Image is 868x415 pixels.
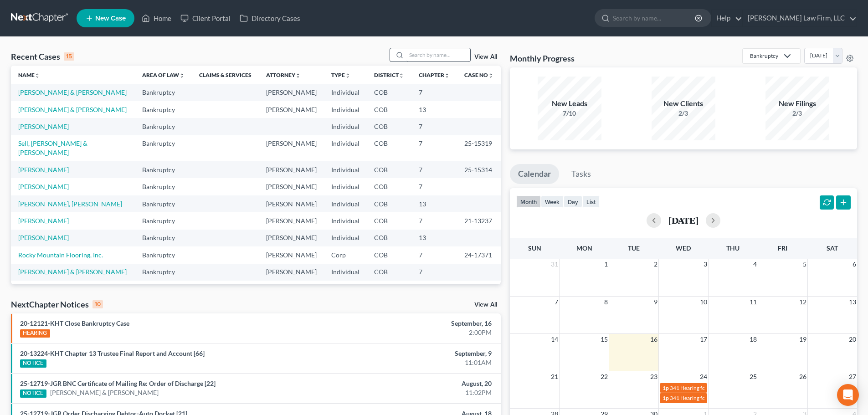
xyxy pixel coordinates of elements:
td: Bankruptcy [135,161,192,178]
span: 24 [699,371,708,382]
td: Individual [324,195,367,212]
div: 2/3 [652,109,715,118]
div: August, 20 [340,379,492,388]
td: COB [367,84,411,101]
td: 25-12254 [457,281,501,297]
td: Bankruptcy [135,135,192,161]
input: Search by name... [613,10,696,26]
td: Individual [324,230,367,246]
span: 341 Hearing for [PERSON_NAME] [670,384,751,391]
td: Bankruptcy [135,101,192,118]
td: 7 [411,135,457,161]
td: [PERSON_NAME] [259,264,324,281]
button: week [541,195,564,208]
span: Thu [726,244,740,252]
i: unfold_more [444,73,450,78]
td: 7 [411,281,457,297]
td: COB [367,246,411,263]
td: Bankruptcy [135,84,192,101]
i: unfold_more [399,73,404,78]
td: 25-15319 [457,135,501,161]
span: 3 [703,259,708,270]
a: [PERSON_NAME] & [PERSON_NAME] [18,268,127,276]
div: September, 9 [340,349,492,358]
i: unfold_more [295,73,301,78]
td: [PERSON_NAME] [259,161,324,178]
span: 4 [752,259,758,270]
div: New Clients [652,98,715,109]
span: 27 [848,371,857,382]
span: Sun [528,244,541,252]
div: New Filings [765,98,829,109]
span: 2 [653,259,658,270]
a: Area of Lawunfold_more [142,72,185,78]
span: 15 [600,334,609,345]
td: Individual [324,281,367,297]
span: 25 [749,371,758,382]
td: Bankruptcy [135,212,192,229]
div: 2/3 [765,109,829,118]
td: 7 [411,264,457,281]
span: 1p [663,384,669,391]
td: [PERSON_NAME] [259,246,324,263]
div: 2:00PM [340,328,492,337]
div: 15 [64,52,74,61]
span: 17 [699,334,708,345]
div: HEARING [20,329,50,338]
span: 18 [749,334,758,345]
a: 25-12719-JGR BNC Certificate of Mailing Re: Order of Discharge [22] [20,379,216,387]
a: Tasks [563,164,599,184]
span: 20 [848,334,857,345]
td: COB [367,212,411,229]
a: [PERSON_NAME] & [PERSON_NAME] [18,88,127,96]
td: [PERSON_NAME] [259,135,324,161]
span: 8 [603,297,609,307]
a: [PERSON_NAME] [18,183,69,190]
h3: Monthly Progress [510,53,575,64]
a: [PERSON_NAME] & [PERSON_NAME] [50,388,159,397]
a: Rocky Mountain Flooring, Inc. [18,251,103,259]
td: COB [367,178,411,195]
h2: [DATE] [668,215,699,225]
a: Client Portal [176,10,235,26]
div: Bankruptcy [750,52,778,60]
span: 10 [699,297,708,307]
span: 6 [852,259,857,270]
button: month [516,195,541,208]
td: Individual [324,264,367,281]
td: Individual [324,178,367,195]
div: NOTICE [20,359,46,368]
a: Sell, [PERSON_NAME] & [PERSON_NAME] [18,139,87,156]
div: NextChapter Notices [11,299,103,310]
td: Individual [324,118,367,135]
span: 5 [802,259,807,270]
span: 16 [649,334,658,345]
td: Individual [324,135,367,161]
a: [PERSON_NAME] Law Firm, LLC [743,10,857,26]
a: [PERSON_NAME] & [PERSON_NAME] [18,106,127,113]
a: Districtunfold_more [374,72,404,78]
td: 13 [411,101,457,118]
input: Search by name... [406,48,470,61]
span: Mon [576,244,592,252]
td: 13 [411,195,457,212]
a: 20-13224-KHT Chapter 13 Trustee Final Report and Account [66] [20,349,205,357]
td: Bankruptcy [135,178,192,195]
th: Claims & Services [192,66,259,84]
a: 20-12121-KHT Close Bankruptcy Case [20,319,129,327]
span: 11 [749,297,758,307]
div: September, 16 [340,319,492,328]
span: 1 [603,259,609,270]
span: 9 [653,297,658,307]
span: 19 [798,334,807,345]
div: 7/10 [538,109,601,118]
span: 21 [550,371,559,382]
td: Corp [324,246,367,263]
button: list [582,195,600,208]
td: Bankruptcy [135,118,192,135]
a: Attorneyunfold_more [266,72,301,78]
td: COB [367,264,411,281]
td: COB [367,135,411,161]
td: COB [367,118,411,135]
span: 26 [798,371,807,382]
